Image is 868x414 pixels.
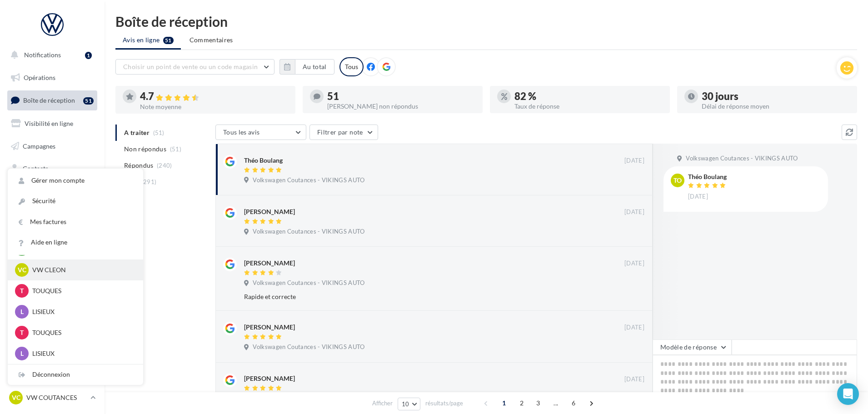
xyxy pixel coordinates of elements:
span: 6 [566,396,581,410]
a: VC VW COUTANCES [7,389,97,406]
button: Au total [279,59,334,75]
span: [DATE] [624,208,644,216]
span: Visibilité en ligne [25,120,73,127]
a: Contacts [5,159,99,178]
span: T [20,286,24,295]
a: Calendrier [5,205,99,224]
span: L [20,307,24,316]
span: Tous les avis [223,128,260,136]
div: [PERSON_NAME] [244,374,295,383]
span: 10 [402,400,409,408]
a: Opérations [5,68,99,87]
span: T [20,328,24,337]
button: 10 [398,398,421,410]
button: Choisir un point de vente ou un code magasin [115,59,274,75]
p: LISIEUX [32,307,132,316]
span: Non répondus [124,145,166,154]
p: LISIEUX [32,349,132,358]
div: Tous [339,57,364,76]
span: Volkswagen Coutances - VIKINGS AUTO [253,176,364,185]
a: Campagnes [5,137,99,156]
span: (240) [157,162,172,169]
span: Choisir un point de vente ou un code magasin [123,63,258,70]
span: Volkswagen Coutances - VIKINGS AUTO [253,343,364,351]
span: [DATE] [624,157,644,165]
span: Volkswagen Coutances - VIKINGS AUTO [686,155,798,163]
span: [DATE] [688,193,708,201]
button: Notifications 1 [5,45,95,65]
a: Mes factures [8,212,143,232]
p: TOUQUES [32,328,132,337]
a: Campagnes DataOnDemand [5,257,99,284]
div: Déconnexion [8,364,143,385]
span: To [673,176,682,185]
div: Théo Boulang [688,174,728,180]
div: Open Intercom Messenger [837,383,859,405]
div: Boîte de réception [115,15,857,28]
div: Taux de réponse [514,103,663,110]
span: Volkswagen Coutances - VIKINGS AUTO [253,228,364,236]
span: Commentaires [190,35,233,45]
span: 2 [514,396,529,410]
a: Aide en ligne [8,232,143,253]
a: Médiathèque [5,182,99,201]
a: Sécurité [8,191,143,211]
div: 51 [327,91,475,101]
span: Opérations [24,74,55,81]
span: (51) [170,145,181,153]
button: Filtrer par note [309,125,378,140]
button: Au total [295,59,334,75]
span: Répondus [124,161,154,170]
button: Tous les avis [215,125,306,140]
span: [DATE] [624,375,644,384]
div: [PERSON_NAME] non répondus [327,103,475,110]
span: L [20,349,24,358]
a: PLV et print personnalisable [5,227,99,254]
div: [PERSON_NAME] [244,207,295,216]
a: Gérer mon compte [8,170,143,191]
span: 1 [497,396,511,410]
span: Volkswagen Coutances - VIKINGS AUTO [253,279,364,287]
span: 3 [531,396,545,410]
div: [PERSON_NAME] [244,259,295,268]
div: Délai de réponse moyen [702,103,850,110]
span: [DATE] [624,259,644,268]
p: VW CLEON [32,265,132,274]
div: 51 [83,97,94,105]
span: (291) [141,178,157,185]
span: Campagnes [23,142,55,150]
span: [DATE] [624,324,644,332]
div: 4.7 [140,91,288,102]
span: VC [12,393,20,402]
div: Théo Boulang [244,156,283,165]
p: VW COUTANCES [26,393,87,402]
button: Modèle de réponse [653,339,732,355]
span: Boîte de réception [23,96,75,104]
div: 1 [85,52,92,59]
span: Contacts [23,165,48,172]
span: VC [18,265,26,274]
p: TOUQUES [32,286,132,295]
div: [PERSON_NAME] [244,323,295,332]
span: résultats/page [425,399,463,408]
span: ... [549,396,563,410]
span: Notifications [24,51,61,59]
div: Rapide et correcte [244,292,585,301]
div: Note moyenne [140,104,288,110]
div: 82 % [514,91,663,101]
a: Boîte de réception51 [5,90,99,110]
a: Visibilité en ligne [5,114,99,133]
span: Afficher [372,399,393,408]
div: 30 jours [702,91,850,101]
